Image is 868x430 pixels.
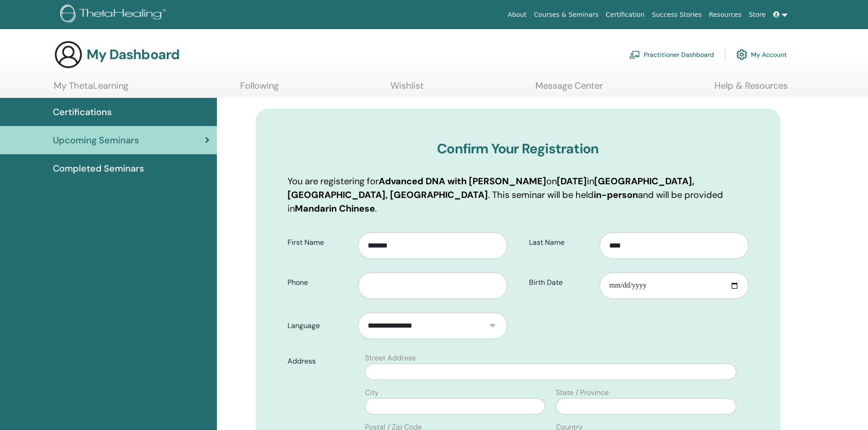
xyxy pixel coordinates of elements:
span: Completed Seminars [53,162,144,175]
a: My ThetaLearning [54,80,128,98]
a: Store [745,6,770,23]
label: City [365,387,379,398]
img: cog.svg [736,47,747,62]
label: State / Province [556,387,609,398]
span: Certifications [53,105,112,119]
label: Last Name [522,234,600,251]
a: Help & Resources [714,80,788,98]
a: Courses & Seminars [530,6,602,23]
img: chalkboard-teacher.svg [629,51,640,59]
label: Language [281,317,359,334]
a: My Account [736,45,787,65]
h3: Confirm Your Registration [288,141,749,157]
a: Following [240,80,279,98]
span: Upcoming Seminars [53,133,139,147]
label: Phone [281,274,359,291]
label: Birth Date [522,274,600,291]
label: Street Address [365,353,416,364]
a: Wishlist [390,80,424,98]
b: Advanced DNA with [PERSON_NAME] [379,175,546,187]
b: in-person [594,189,638,201]
b: [DATE] [557,175,587,187]
img: logo.png [60,5,169,25]
a: Certification [602,6,648,23]
img: generic-user-icon.jpg [54,40,83,69]
b: Mandarin Chinese [295,202,375,214]
a: Success Stories [648,6,705,23]
a: About [504,6,530,23]
a: Practitioner Dashboard [629,45,714,65]
a: Resources [705,6,745,23]
h3: My Dashboard [87,46,180,63]
p: You are registering for on in . This seminar will be held and will be provided in . [288,174,749,215]
label: Address [281,353,360,370]
a: Message Center [535,80,603,98]
label: First Name [281,234,359,251]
